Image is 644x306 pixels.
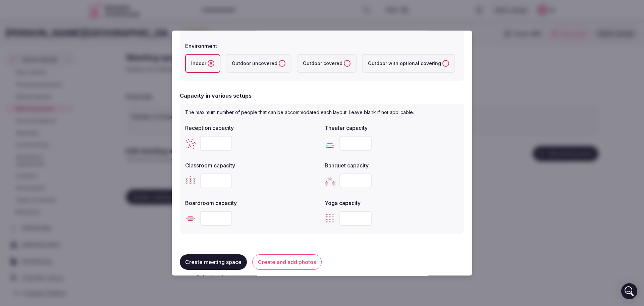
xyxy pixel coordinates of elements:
label: Classroom capacity [185,163,319,168]
label: Theater capacity [325,125,459,131]
button: Create meeting space [180,255,247,270]
label: Indoor [185,54,220,73]
button: Outdoor covered [344,60,351,67]
h2: Capacity in various setups [180,92,252,100]
button: Create and add photos [252,255,322,270]
label: Outdoor with optional covering [362,54,455,73]
button: Outdoor with optional covering [442,60,449,67]
p: The maximum number of people that can be accommodated each layout. Leave blank if not applicable. [185,109,459,116]
button: Indoor [208,60,214,67]
label: Reception capacity [185,125,319,131]
label: Yoga capacity [325,200,459,206]
button: Outdoor uncovered [279,60,285,67]
label: Banquet capacity [325,163,459,168]
label: Outdoor covered [297,54,357,73]
label: Environment [185,43,459,49]
label: Boardroom capacity [185,200,319,206]
label: Outdoor uncovered [226,54,291,73]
